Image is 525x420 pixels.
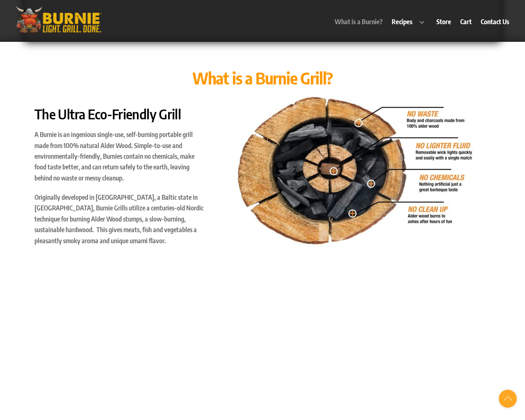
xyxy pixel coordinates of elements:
img: burniegrill.com-logo-high-res-2020110_500px [11,4,106,35]
img: burniegrill.com-burnie_info-full [234,96,474,250]
h2: The Ultra Eco-Friendly Grill [34,106,206,123]
span: What is a Burnie Grill? [192,68,333,88]
a: Cart [457,12,476,31]
a: Store [432,12,455,31]
p: Originally developed in [GEOGRAPHIC_DATA], a Baltic state in [GEOGRAPHIC_DATA], Burnie Grills uti... [34,192,206,246]
a: Contact Us [477,12,514,31]
p: A Burnie is an ingenious single-use, self-burning portable grill made from 100% natural Alder Woo... [34,129,206,183]
a: Recipes [388,12,431,31]
a: Burnie Grill [11,23,106,37]
a: What is a Burnie? [331,12,387,31]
